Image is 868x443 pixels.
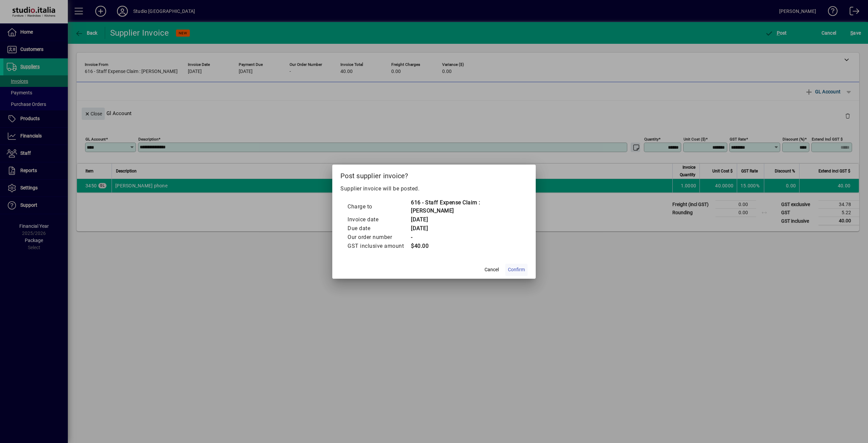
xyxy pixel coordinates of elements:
[347,242,411,251] td: GST inclusive amount
[485,266,499,273] span: Cancel
[347,224,411,233] td: Due date
[411,224,521,233] td: [DATE]
[411,215,521,224] td: [DATE]
[508,266,525,273] span: Confirm
[411,242,521,251] td: $40.00
[347,215,411,224] td: Invoice date
[505,264,528,276] button: Confirm
[332,165,536,184] h2: Post supplier invoice?
[347,233,411,242] td: Our order number
[347,198,411,215] td: Charge to
[411,233,521,242] td: -
[411,198,521,215] td: 616 - Staff Expense Claim : [PERSON_NAME]
[481,264,502,276] button: Cancel
[340,185,528,193] p: Supplier invoice will be posted.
